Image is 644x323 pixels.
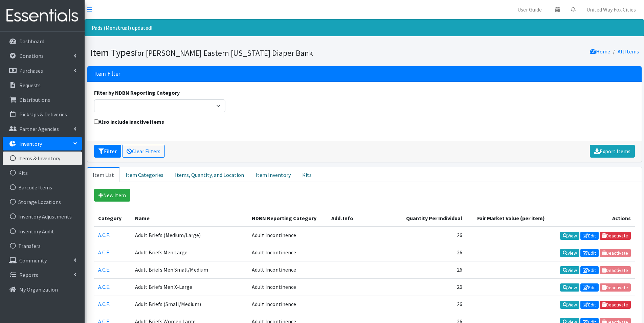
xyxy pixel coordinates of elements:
[580,232,599,240] a: Edit
[560,232,579,240] a: View
[250,167,296,182] a: Item Inventory
[3,34,82,48] a: Dashboard
[590,145,635,158] a: Export Items
[19,125,59,132] p: Partner Agencies
[3,137,82,151] a: Inventory
[3,254,82,267] a: Community
[131,244,248,261] td: Adult Briefs Men Large
[3,78,82,92] a: Requests
[94,118,164,126] label: Also include inactive items
[396,210,466,227] th: Quantity Per Individual
[618,48,639,55] a: All Items
[3,195,82,209] a: Storage Locations
[396,278,466,296] td: 26
[3,283,82,296] a: My Organization
[512,3,547,16] a: User Guide
[19,67,43,74] p: Purchases
[600,232,631,240] a: Deactivate
[3,166,82,180] a: Kits
[131,227,248,244] td: Adult Briefs (Medium/Large)
[90,47,362,59] h1: Item Types
[135,48,313,58] small: for [PERSON_NAME] Eastern [US_STATE] Diaper Bank
[396,261,466,278] td: 26
[19,38,44,45] p: Dashboard
[120,167,169,182] a: Item Categories
[131,278,248,296] td: Adult Briefs Men X-Large
[549,210,635,227] th: Actions
[94,145,121,158] button: Filter
[3,122,82,136] a: Partner Agencies
[169,167,250,182] a: Items, Quantity, and Location
[396,244,466,261] td: 26
[248,296,327,313] td: Adult Incontinence
[3,93,82,107] a: Distributions
[3,4,82,27] img: HumanEssentials
[296,167,317,182] a: Kits
[94,189,130,202] a: New Item
[98,232,110,238] a: A.C.E.
[580,249,599,257] a: Edit
[3,181,82,194] a: Barcode Items
[396,227,466,244] td: 26
[580,301,599,309] a: Edit
[94,210,131,227] th: Category
[3,268,82,282] a: Reports
[19,52,44,59] p: Donations
[19,96,50,103] p: Distributions
[248,227,327,244] td: Adult Incontinence
[560,283,579,292] a: View
[560,266,579,274] a: View
[248,261,327,278] td: Adult Incontinence
[3,108,82,121] a: Pick Ups & Deliveries
[19,111,67,118] p: Pick Ups & Deliveries
[3,152,82,165] a: Items & Inventory
[248,244,327,261] td: Adult Incontinence
[3,49,82,63] a: Donations
[466,210,549,227] th: Fair Market Value (per item)
[98,283,110,290] a: A.C.E.
[3,239,82,253] a: Transfers
[19,140,42,147] p: Inventory
[19,286,58,293] p: My Organization
[560,301,579,309] a: View
[3,64,82,77] a: Purchases
[3,225,82,238] a: Inventory Audit
[94,70,120,77] h3: Item Filter
[131,210,248,227] th: Name
[94,89,180,97] label: Filter by NDBN Reporting Category
[590,48,610,55] a: Home
[122,145,165,158] a: Clear Filters
[87,167,120,182] a: Item List
[600,301,631,309] a: Deactivate
[19,257,47,264] p: Community
[98,249,110,256] a: A.C.E.
[131,296,248,313] td: Adult Briefs (Small/Medium)
[580,283,599,292] a: Edit
[580,266,599,274] a: Edit
[85,19,644,36] div: Pads (Menstrual) updated!
[327,210,396,227] th: Add. Info
[581,3,641,16] a: United Way Fox Cities
[396,296,466,313] td: 26
[248,210,327,227] th: NDBN Reporting Category
[19,272,38,278] p: Reports
[3,210,82,223] a: Inventory Adjustments
[98,266,110,273] a: A.C.E.
[94,119,98,124] input: Also include inactive items
[560,249,579,257] a: View
[131,261,248,278] td: Adult Briefs Men Small/Medium
[19,82,41,89] p: Requests
[98,301,110,307] a: A.C.E.
[248,278,327,296] td: Adult Incontinence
